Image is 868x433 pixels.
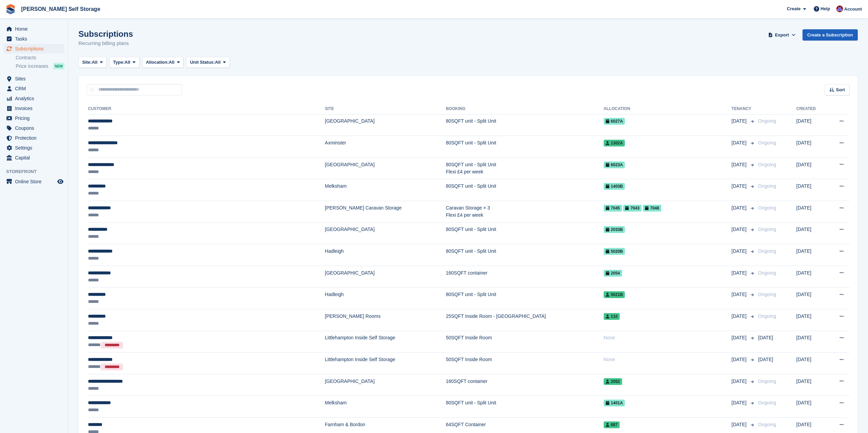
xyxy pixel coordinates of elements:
th: Customer [87,104,325,114]
span: Protection [15,133,56,143]
td: Littlehampton Inside Self Storage [325,331,446,353]
td: Axminster [325,136,446,158]
td: [GEOGRAPHIC_DATA] [325,266,446,288]
span: Ongoing [758,378,776,384]
span: Subscriptions [15,44,56,53]
span: 1302A [604,140,625,146]
td: 25SQFT Inside Room - [GEOGRAPHIC_DATA] [446,309,604,331]
td: [GEOGRAPHIC_DATA] [325,222,446,244]
a: menu [3,153,64,163]
span: Storefront [6,168,68,175]
span: Site: [82,59,92,66]
td: [DATE] [796,179,827,201]
span: 6027A [604,118,625,125]
span: [DATE] [732,291,748,298]
img: Tim Brant-Coles [836,5,843,12]
td: 80SQFT unit - Split Unit [446,288,604,309]
span: [DATE] [732,269,748,277]
span: 6023A [604,161,625,168]
span: Account [844,6,862,13]
td: [DATE] [796,266,827,288]
span: 7048 [643,205,661,212]
td: 160SQFT container [446,374,604,396]
span: Ongoing [758,162,776,167]
span: Type: [113,59,125,66]
td: [DATE] [796,222,827,244]
a: menu [3,133,64,143]
td: Melksham [325,179,446,201]
td: 80SQFT unit - Split Unit [446,114,604,136]
span: All [169,59,175,66]
td: [GEOGRAPHIC_DATA] [325,157,446,179]
th: Booking [446,104,604,114]
span: Capital [15,153,56,163]
td: [DATE] [796,136,827,158]
a: Contracts [16,55,64,61]
a: menu [3,104,64,113]
span: Analytics [15,94,56,103]
a: Create a Subscription [803,29,858,41]
td: Melksham [325,396,446,418]
td: [PERSON_NAME] Caravan Storage [325,201,446,223]
span: Ongoing [758,422,776,427]
span: Ongoing [758,248,776,254]
td: [DATE] [796,331,827,353]
span: Ongoing [758,400,776,405]
span: [DATE] [732,313,748,320]
span: 1401A [604,400,625,406]
td: [DATE] [796,396,827,418]
span: Ongoing [758,118,776,124]
td: [DATE] [796,114,827,136]
span: Unit Status: [190,59,215,66]
span: [DATE] [732,248,748,255]
td: [DATE] [796,353,827,374]
td: [GEOGRAPHIC_DATA] [325,374,446,396]
a: menu [3,143,64,153]
a: menu [3,74,64,83]
span: 7043 [623,205,642,212]
td: 50SQFT Inside Room [446,353,604,374]
a: menu [3,94,64,103]
span: Ongoing [758,205,776,211]
td: 160SQFT container [446,266,604,288]
span: [DATE] [732,161,748,168]
span: Sites [15,74,56,83]
span: 5020B [604,248,625,255]
a: Preview store [56,177,64,186]
td: [DATE] [796,309,827,331]
a: menu [3,123,64,133]
td: Hadleigh [325,244,446,266]
td: [DATE] [796,157,827,179]
span: Coupons [15,123,56,133]
button: Unit Status: All [186,57,230,68]
a: Price increases NEW [16,62,64,70]
a: menu [3,84,64,93]
span: All [215,59,221,66]
a: menu [3,44,64,53]
span: [DATE] [732,139,748,146]
a: menu [3,113,64,123]
td: [DATE] [796,288,827,309]
td: Hadleigh [325,288,446,309]
h1: Subscriptions [78,29,133,38]
img: stora-icon-8386f47178a22dfd0bd8f6a31ec36ba5ce8667c1dd55bd0f319d3a0aa187defe.svg [5,4,16,14]
td: 80SQFT unit - Split Unit [446,244,604,266]
button: Export [767,29,797,41]
span: Pricing [15,113,56,123]
span: Ongoing [758,292,776,297]
span: All [124,59,130,66]
span: 110 [604,313,620,320]
span: 7045 [604,205,622,212]
td: 80SQFT unit - Split Unit [446,136,604,158]
th: Site [325,104,446,114]
button: Type: All [109,57,139,68]
span: Home [15,24,56,34]
span: Ongoing [758,227,776,232]
span: Online Store [15,177,56,186]
a: menu [3,24,64,34]
span: [DATE] [758,357,773,362]
button: Allocation: All [142,57,184,68]
span: Export [775,32,789,38]
button: Site: All [78,57,107,68]
span: [DATE] [732,204,748,212]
